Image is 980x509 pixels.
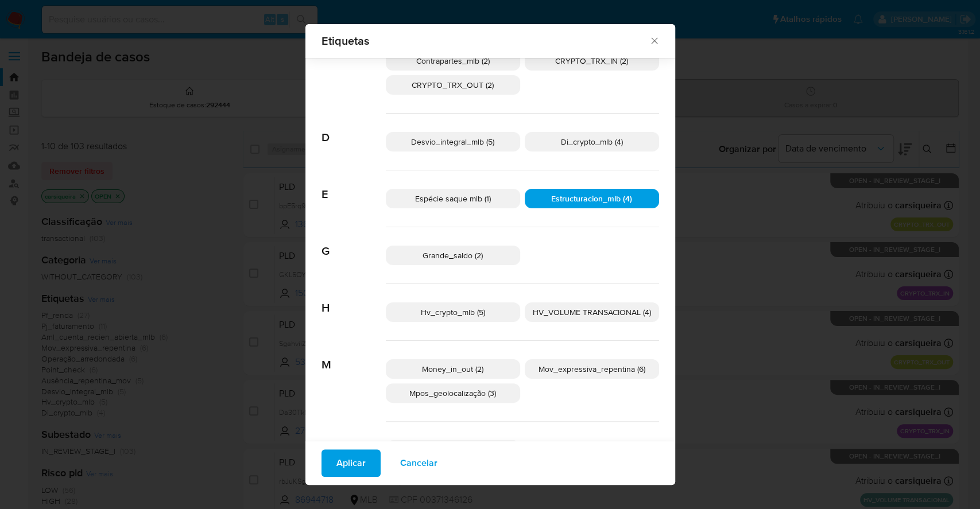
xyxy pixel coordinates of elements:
span: Contrapartes_mlb (2) [416,55,490,67]
div: Desvio_integral_mlb (5) [386,132,520,151]
div: Grande_saldo (2) [386,246,520,265]
div: CRYPTO_TRX_IN (2) [525,51,659,71]
span: Espécie saque mlb (1) [415,193,491,204]
span: Di_crypto_mlb (4) [561,136,623,147]
span: G [321,227,386,258]
span: Estructuracion_mlb (4) [551,193,632,204]
span: E [321,170,386,201]
div: CRYPTO_TRX_OUT (2) [386,75,520,95]
span: Desvio_integral_mlb (5) [411,136,494,147]
span: D [321,114,386,145]
span: Mov_expressiva_repentina (6) [539,363,645,375]
span: Cancelar [400,450,437,476]
div: Estructuracion_mlb (4) [525,189,659,208]
button: Cancelar [385,449,452,477]
span: Etiquetas [321,35,649,46]
span: Mpos_geolocalização (3) [409,387,496,399]
div: HV_VOLUME TRANSACIONAL (4) [525,302,659,322]
span: Grande_saldo (2) [423,250,483,261]
span: O [321,422,386,453]
span: Money_in_out (2) [422,363,483,375]
div: Di_crypto_mlb (4) [525,132,659,151]
div: Mpos_geolocalização (3) [386,383,520,403]
div: Money_in_out (2) [386,359,520,379]
div: Mov_expressiva_repentina (6) [525,359,659,379]
span: M [321,341,386,372]
span: H [321,284,386,315]
button: Aplicar [321,449,381,477]
span: Aplicar [336,450,366,476]
div: Hv_crypto_mlb (5) [386,302,520,322]
span: Hv_crypto_mlb (5) [421,306,485,318]
div: Contrapartes_mlb (2) [386,51,520,71]
button: Fechar [649,35,659,45]
span: HV_VOLUME TRANSACIONAL (4) [533,306,651,318]
span: CRYPTO_TRX_OUT (2) [412,79,494,91]
span: CRYPTO_TRX_IN (2) [555,55,628,67]
div: Espécie saque mlb (1) [386,189,520,208]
